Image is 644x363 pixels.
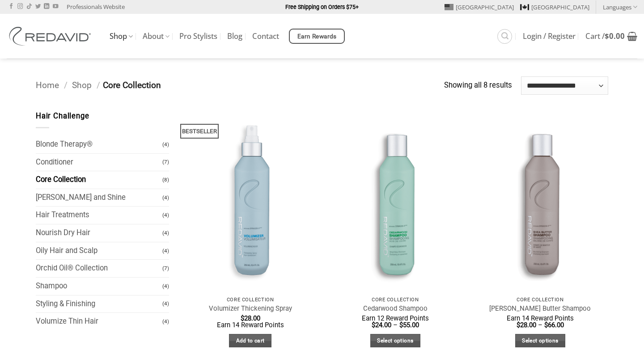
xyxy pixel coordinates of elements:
span: $ [241,314,244,322]
span: / [97,80,100,90]
span: (4) [162,190,169,206]
bdi: 55.00 [399,321,419,329]
a: Cedarwood Shampoo [363,304,428,313]
span: (4) [162,296,169,312]
span: Earn Rewards [297,32,337,42]
span: (4) [162,279,169,294]
a: Volumizer Thickening Spray [209,304,292,313]
span: $ [372,321,375,329]
a: Contact [252,28,279,44]
a: Home [36,80,59,90]
span: $ [517,321,520,329]
a: View cart [585,26,637,46]
a: Shampoo [36,278,162,295]
a: [GEOGRAPHIC_DATA] [520,0,589,14]
a: Oily Hair and Scalp [36,242,162,260]
img: REDAVID Cedarwood Shampoo - 1 [327,110,463,292]
bdi: 24.00 [372,321,391,329]
a: Add to cart: “Volumizer Thickening Spray” [229,334,271,348]
span: (4) [162,137,169,152]
a: Styling & Finishing [36,295,162,313]
a: About [143,28,169,45]
span: Earn 12 Reward Points [362,314,429,322]
p: Core Collection [186,297,314,303]
bdi: 0.00 [605,31,625,41]
span: (4) [162,314,169,329]
p: Core Collection [331,297,459,303]
span: $ [399,321,403,329]
a: Pro Stylists [179,28,217,44]
img: REDAVID Shea Butter Shampoo [472,110,609,292]
span: (7) [162,154,169,170]
a: Volumize Thin Hair [36,313,162,330]
span: (7) [162,261,169,276]
span: Login / Register [523,33,576,40]
a: Nourish Dry Hair [36,224,162,242]
select: Shop order [521,76,608,94]
a: Select options for “Shea Butter Shampoo” [515,334,565,348]
a: Select options for “Cedarwood Shampoo” [370,334,420,348]
nav: Breadcrumb [36,79,444,93]
span: Hair Challenge [36,112,89,120]
a: Follow on Facebook [8,4,14,10]
span: (4) [162,207,169,223]
span: $ [605,31,609,41]
a: Core Collection [36,171,162,189]
bdi: 28.00 [517,321,536,329]
span: Cart / [585,33,625,40]
strong: Free Shipping on Orders $75+ [285,4,359,10]
span: (8) [162,172,169,188]
span: Earn 14 Reward Points [217,321,284,329]
a: Conditioner [36,154,162,171]
p: Showing all 8 results [444,80,512,92]
span: – [393,321,398,329]
a: Follow on LinkedIn [44,4,49,10]
a: Follow on TikTok [26,4,32,10]
span: (4) [162,243,169,259]
a: Earn Rewards [289,29,345,44]
a: Shop [72,80,92,90]
a: Languages [603,0,637,13]
a: Login / Register [523,28,576,44]
span: / [64,80,68,90]
a: Search [497,29,512,44]
span: Earn 14 Reward Points [507,314,574,322]
a: Shop [110,28,133,45]
span: – [538,321,542,329]
a: [GEOGRAPHIC_DATA] [445,0,514,14]
a: Orchid Oil® Collection [36,260,162,277]
a: Blonde Therapy® [36,136,162,153]
a: Follow on YouTube [53,4,58,10]
span: (4) [162,225,169,241]
a: [PERSON_NAME] and Shine [36,189,162,207]
a: [PERSON_NAME] Butter Shampoo [489,304,591,313]
p: Core Collection [477,297,604,303]
a: Follow on Instagram [17,4,23,10]
a: Hair Treatments [36,207,162,224]
img: REDAVID Volumizer Thickening Spray - 1 1 [182,110,318,292]
bdi: 66.00 [544,321,564,329]
img: REDAVID Salon Products | United States [7,27,96,46]
bdi: 28.00 [241,314,260,322]
a: Blog [227,28,242,44]
span: $ [544,321,548,329]
a: Follow on Twitter [35,4,41,10]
